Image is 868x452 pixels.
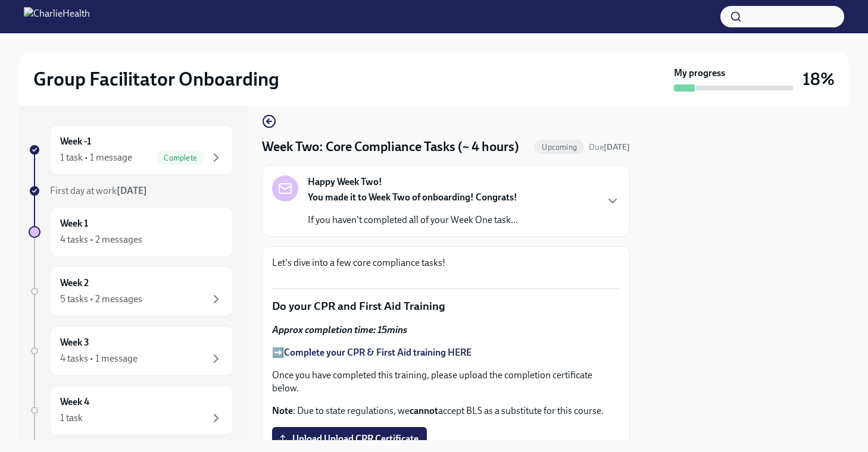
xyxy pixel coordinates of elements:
[262,138,519,156] h4: Week Two: Core Compliance Tasks (~ 4 hours)
[535,143,584,152] span: Upcoming
[308,192,517,203] strong: You made it to Week Two of onboarding! Congrats!
[33,67,279,91] h2: Group Facilitator Onboarding
[60,151,132,164] div: 1 task • 1 message
[60,277,89,290] h6: Week 2
[272,324,407,335] strong: Approx completion time: 15mins
[604,142,630,152] strong: [DATE]
[284,347,472,358] a: Complete your CPR & First Aid training HERE
[60,395,89,409] h6: Week 4
[24,7,90,26] img: CharlieHealth
[29,326,233,376] a: Week 34 tasks • 1 message
[60,412,83,425] div: 1 task
[272,369,620,395] p: Once you have completed this training, please upload the completion certificate below.
[308,175,382,189] strong: Happy Week Two!
[60,336,89,349] h6: Week 3
[280,433,419,445] span: Upload Upload CPR Certificate
[50,185,147,196] span: First day at work
[29,266,233,316] a: Week 25 tasks • 2 messages
[803,68,835,90] h3: 18%
[29,125,233,175] a: Week -11 task • 1 messageComplete
[60,217,88,230] h6: Week 1
[60,233,142,246] div: 4 tasks • 2 messages
[29,385,233,435] a: Week 41 task
[272,427,427,451] label: Upload Upload CPR Certificate
[60,135,91,148] h6: Week -1
[272,256,620,269] p: Let's dive into a few core compliance tasks!
[272,404,620,418] p: : Due to state regulations, we accept BLS as a substitute for this course.
[410,405,438,416] strong: cannot
[60,352,138,365] div: 4 tasks • 1 message
[272,299,620,314] p: Do your CPR and First Aid Training
[29,207,233,257] a: Week 14 tasks • 2 messages
[589,142,630,153] span: October 6th, 2025 08:00
[29,184,233,197] a: First day at work[DATE]
[60,293,142,306] div: 5 tasks • 2 messages
[308,214,518,227] p: If you haven't completed all of your Week One task...
[272,405,293,416] strong: Note
[117,185,147,196] strong: [DATE]
[157,153,204,162] span: Complete
[674,67,725,80] strong: My progress
[589,142,630,152] span: Due
[272,346,620,359] p: ➡️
